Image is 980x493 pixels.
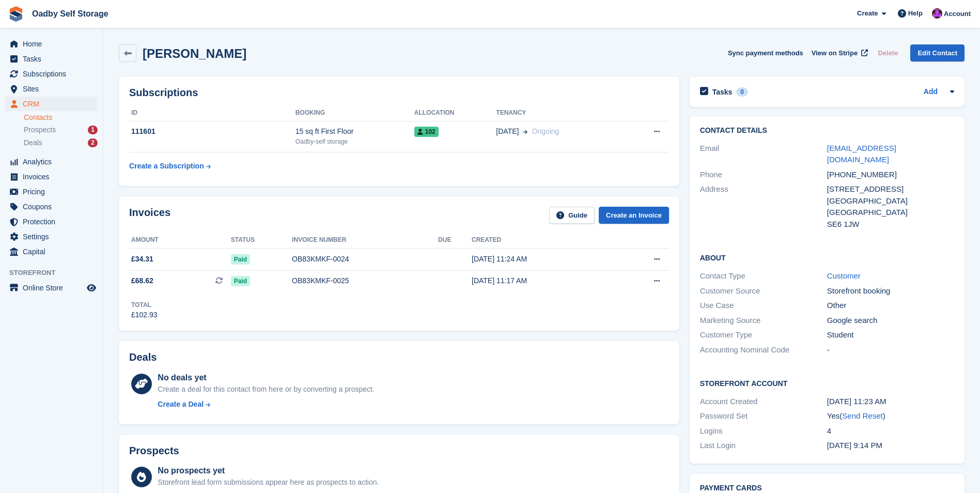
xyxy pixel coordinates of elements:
[85,282,98,294] a: Preview store
[23,52,85,66] span: Tasks
[143,47,246,60] h2: [PERSON_NAME]
[496,105,625,121] th: Tenancy
[23,244,85,259] span: Capital
[438,232,472,249] th: Due
[129,105,295,121] th: ID
[23,214,85,229] span: Protection
[5,170,98,184] a: menu
[532,127,559,135] span: Ongoing
[24,125,56,135] span: Prospects
[131,275,153,286] span: £68.62
[131,310,158,320] div: £102.93
[700,440,827,452] div: Last Login
[827,300,954,312] div: Other
[5,199,98,214] a: menu
[292,232,438,249] th: Invoice number
[827,441,882,450] time: 2025-09-15 20:14:26 UTC
[827,285,954,297] div: Storefront booking
[728,44,803,61] button: Sync payment methods
[5,67,98,81] a: menu
[23,82,85,96] span: Sites
[23,229,85,244] span: Settings
[549,207,595,224] a: Guide
[827,219,954,230] div: SE6 1JW
[700,396,827,408] div: Account Created
[5,155,98,169] a: menu
[28,5,113,22] a: Oadby Self Storage
[158,384,374,395] div: Create a deal for this contact from here or by converting a prospect.
[88,138,98,147] div: 2
[131,300,158,310] div: Total
[807,44,870,61] a: View on Stripe
[700,344,827,356] div: Accounting Nominal Code
[24,138,42,148] span: Deals
[910,44,965,61] a: Edit Contact
[700,329,827,341] div: Customer Type
[5,97,98,111] a: menu
[827,425,954,437] div: 4
[736,87,748,97] div: 0
[700,169,827,181] div: Phone
[857,8,878,19] span: Create
[231,276,250,286] span: Paid
[295,137,414,146] div: Oadby-self storage
[129,207,170,224] h2: Invoices
[472,254,613,265] div: [DATE] 11:24 AM
[472,275,613,286] div: [DATE] 11:17 AM
[292,275,438,286] div: OB83KMKF-0025
[827,315,954,327] div: Google search
[158,399,374,410] a: Create a Deal
[827,271,861,280] a: Customer
[129,126,295,137] div: 111601
[5,229,98,244] a: menu
[158,399,204,410] div: Create a Deal
[842,411,882,420] a: Send Reset
[827,195,954,207] div: [GEOGRAPHIC_DATA]
[700,127,954,135] h2: Contact Details
[292,254,438,265] div: OB83KMKF-0024
[158,477,379,488] div: Storefront lead form submissions appear here as prospects to action.
[414,127,439,137] span: 102
[827,183,954,195] div: [STREET_ADDRESS]
[8,6,24,22] img: stora-icon-8386f47178a22dfd0bd8f6a31ec36ba5ce8667c1dd55bd0f319d3a0aa187defe.svg
[23,37,85,51] span: Home
[231,254,250,265] span: Paid
[827,344,954,356] div: -
[295,105,414,121] th: Booking
[712,87,733,97] h2: Tasks
[700,183,827,230] div: Address
[129,161,204,172] div: Create a Subscription
[496,126,519,137] span: [DATE]
[24,137,98,148] a: Deals 2
[700,300,827,312] div: Use Case
[5,184,98,199] a: menu
[129,87,669,99] h2: Subscriptions
[9,268,103,278] span: Storefront
[5,244,98,259] a: menu
[5,281,98,295] a: menu
[944,9,971,19] span: Account
[5,37,98,51] a: menu
[5,52,98,66] a: menu
[23,155,85,169] span: Analytics
[131,254,153,265] span: £34.31
[700,315,827,327] div: Marketing Source
[129,445,179,457] h2: Prospects
[839,411,885,420] span: ( )
[827,207,954,219] div: [GEOGRAPHIC_DATA]
[23,281,85,295] span: Online Store
[827,169,954,181] div: [PHONE_NUMBER]
[827,144,896,164] a: [EMAIL_ADDRESS][DOMAIN_NAME]
[5,214,98,229] a: menu
[700,270,827,282] div: Contact Type
[23,184,85,199] span: Pricing
[295,126,414,137] div: 15 sq ft First Floor
[158,372,374,384] div: No deals yet
[700,143,827,166] div: Email
[827,329,954,341] div: Student
[24,113,98,122] a: Contacts
[5,82,98,96] a: menu
[827,396,954,408] div: [DATE] 11:23 AM
[129,232,231,249] th: Amount
[827,410,954,422] div: Yes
